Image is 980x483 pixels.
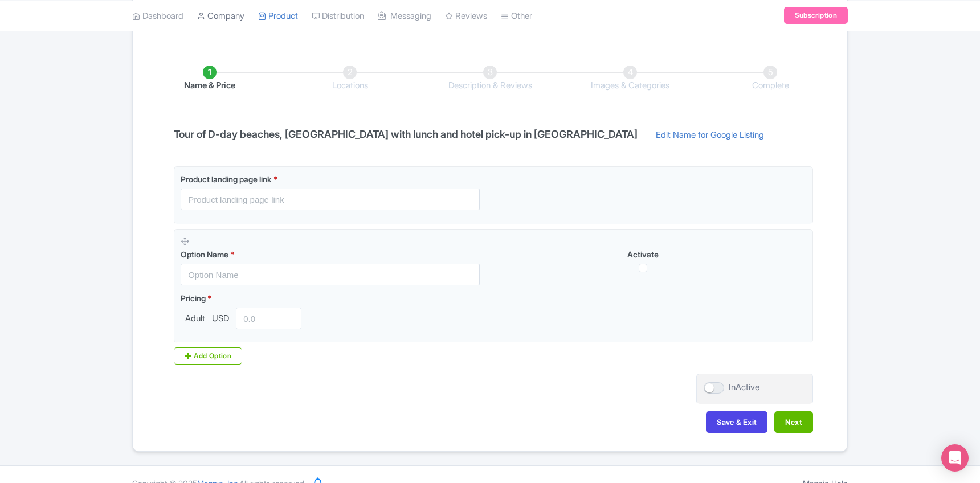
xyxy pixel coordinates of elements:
[181,189,480,210] input: Product landing page link
[644,129,775,147] a: Edit Name for Google Listing
[174,347,242,365] div: Add Option
[181,174,272,184] span: Product landing page link
[181,249,228,259] span: Option Name
[181,264,480,285] input: Option Name
[774,411,813,433] button: Next
[706,411,767,433] button: Save & Exit
[140,66,280,92] li: Name & Price
[560,66,700,92] li: Images & Categories
[941,444,969,472] div: Open Intercom Messenger
[181,293,206,303] span: Pricing
[236,308,301,329] input: 0.0
[210,312,231,325] span: USD
[167,129,644,140] h4: Tour of D-day beaches, [GEOGRAPHIC_DATA] with lunch and hotel pick-up in [GEOGRAPHIC_DATA]
[729,381,759,394] div: InActive
[420,66,560,92] li: Description & Reviews
[181,312,210,325] span: Adult
[784,7,848,24] a: Subscription
[627,249,659,259] span: Activate
[280,66,420,92] li: Locations
[700,66,840,92] li: Complete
